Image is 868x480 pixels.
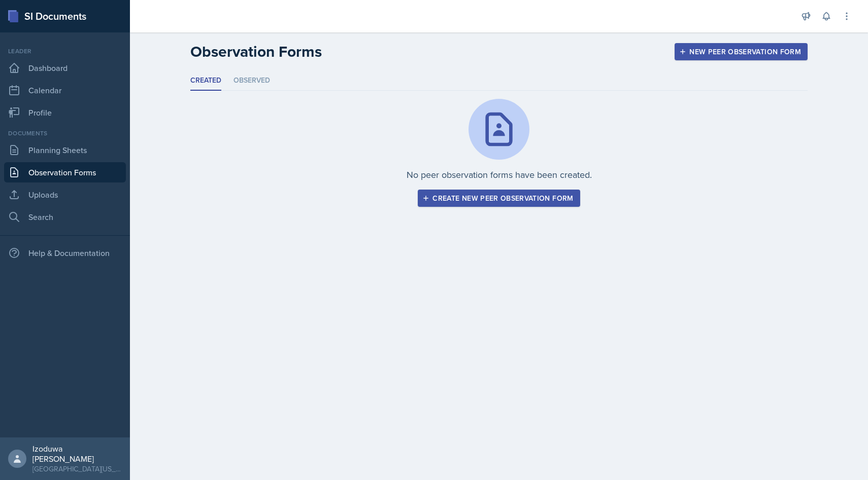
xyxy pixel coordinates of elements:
a: Uploads [4,184,126,205]
div: New Peer Observation Form [681,48,801,56]
li: Created [190,71,221,91]
button: Create new peer observation form [418,190,580,207]
p: No peer observation forms have been created. [407,168,592,181]
a: Dashboard [4,58,126,78]
div: [GEOGRAPHIC_DATA][US_STATE] [32,464,122,474]
div: Create new peer observation form [424,194,573,202]
a: Search [4,207,126,227]
a: Planning Sheets [4,140,126,160]
h2: Observation Forms [190,43,322,61]
a: Observation Forms [4,162,126,182]
div: Leader [4,47,126,56]
li: Observed [233,71,270,91]
a: Profile [4,102,126,123]
button: New Peer Observation Form [675,43,808,60]
div: Izoduwa [PERSON_NAME] [32,444,122,464]
div: Help & Documentation [4,243,126,263]
div: Documents [4,129,126,138]
a: Calendar [4,80,126,100]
